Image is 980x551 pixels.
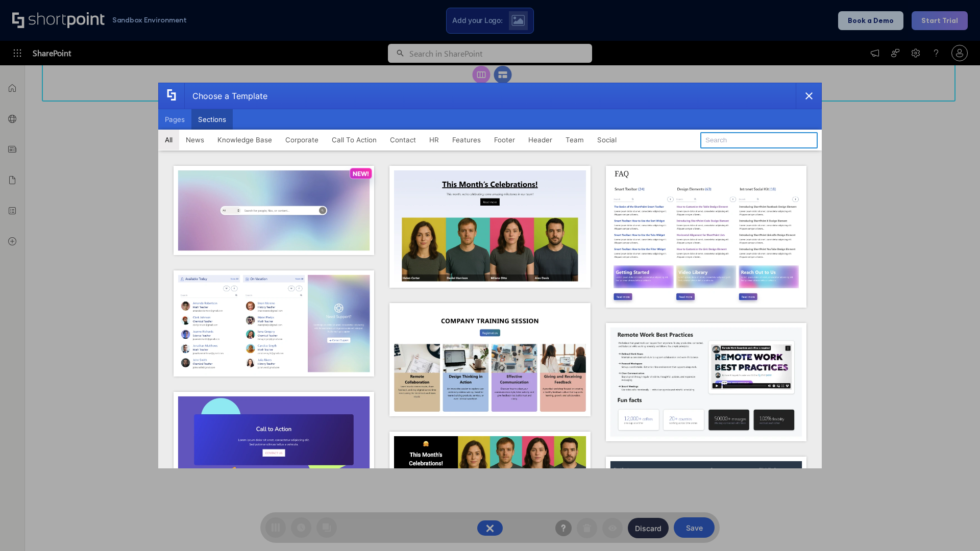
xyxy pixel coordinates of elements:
[929,502,980,551] iframe: Chat Widget
[423,130,446,150] button: HR
[446,130,487,150] button: Features
[487,130,522,150] button: Footer
[211,130,279,150] button: Knowledge Base
[158,83,822,468] div: template selector
[591,130,623,150] button: Social
[179,130,211,150] button: News
[700,132,818,148] input: Search
[184,83,267,109] div: Choose a Template
[353,170,369,178] p: NEW!
[522,130,559,150] button: Header
[191,109,233,130] button: Sections
[325,130,383,150] button: Call To Action
[158,130,179,150] button: All
[158,109,191,130] button: Pages
[279,130,325,150] button: Corporate
[383,130,423,150] button: Contact
[559,130,591,150] button: Team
